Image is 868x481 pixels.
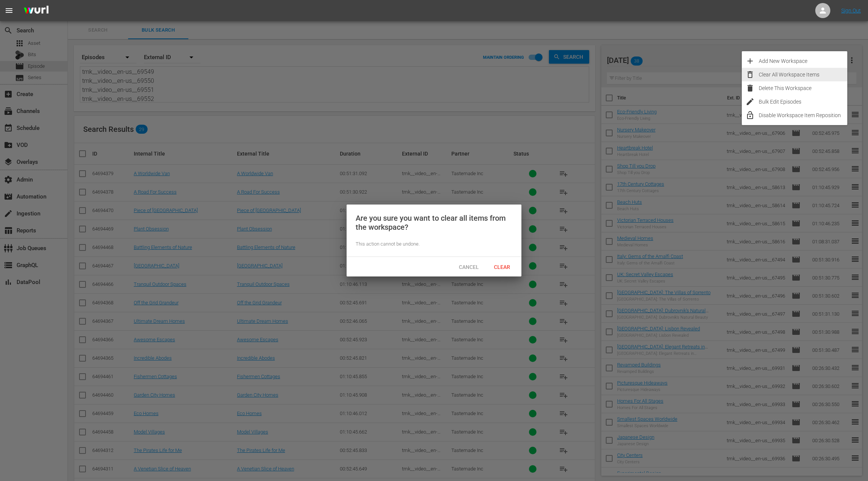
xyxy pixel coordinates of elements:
a: Sign Out [841,8,861,14]
span: menu [5,6,14,15]
span: add [746,56,755,66]
span: edit [746,97,755,106]
span: Cancel [453,264,485,270]
div: Are you sure you want to clear all items from the workspace? [356,214,512,232]
span: delete [746,84,755,93]
div: This action cannot be undone. [356,241,512,248]
div: Disable Workspace Item Reposition [759,108,847,122]
button: Cancel [452,260,485,273]
span: lock_open [746,111,755,120]
span: Clear [488,264,516,270]
div: Bulk Edit Episodes [759,95,847,108]
div: Add New Workspace [759,54,847,68]
button: Clear [485,260,518,273]
div: Clear All Workspace Items [759,68,847,81]
img: ans4CAIJ8jUAAAAAAAAAAAAAAAAAAAAAAAAgQb4GAAAAAAAAAAAAAAAAAAAAAAAAJMjXAAAAAAAAAAAAAAAAAAAAAAAAgAT5G... [18,2,54,20]
div: Delete This Workspace [759,81,847,95]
